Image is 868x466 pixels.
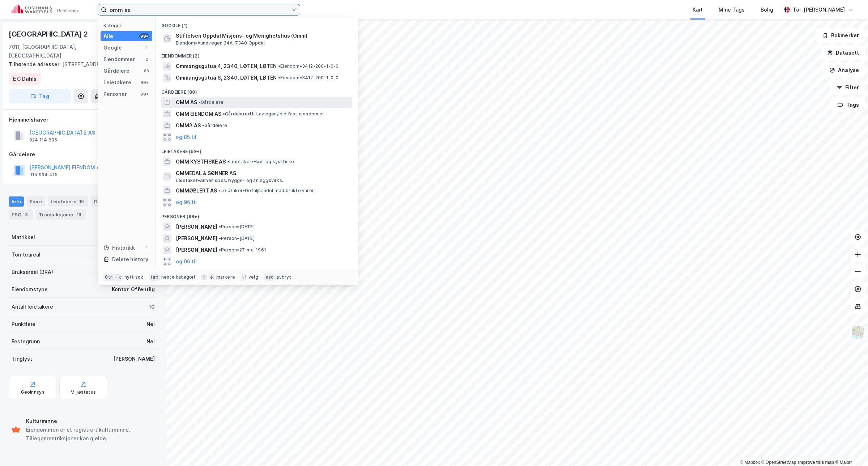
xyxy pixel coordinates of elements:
span: Leietaker • Hav- og kystfiske [227,159,294,165]
div: Tor-[PERSON_NAME] [793,5,845,14]
div: Personer [103,90,127,98]
span: • [278,75,280,80]
div: 99+ [139,33,149,39]
div: Nei [146,320,155,329]
button: Bokmerker [816,28,865,43]
div: 99+ [139,80,149,85]
span: Eiendom • 3412-200-1-0-0 [278,63,339,69]
div: Matrikkel [12,233,35,242]
div: Personer (99+) [156,208,358,221]
div: Leietakere [103,78,131,87]
div: Bolig [761,5,773,14]
span: OMMØBLERT AS [176,186,217,195]
span: • [199,99,201,105]
div: [GEOGRAPHIC_DATA] 2 [9,28,89,40]
button: og 85 til [176,133,196,141]
div: Kart [693,5,703,14]
div: 2 [144,56,149,62]
span: Ommangsgutua 6, 2340, LØTEN, LØTEN [176,73,277,82]
div: Miljøstatus [71,389,96,395]
span: Eiendom • Aunevegen 24A, 7340 Oppdal [176,40,265,46]
span: Eiendom • 3412-200-1-0-0 [278,75,339,81]
div: esc [264,274,275,281]
span: • [202,123,204,128]
div: Antall leietakere [12,302,53,311]
div: Eiendommer (2) [156,47,358,60]
div: Leietakere (99+) [156,143,358,156]
button: og 96 til [176,257,197,266]
div: nytt søk [124,274,144,280]
span: • [219,224,221,229]
div: avbryt [276,274,291,280]
span: Gårdeiere • Utl. av egen/leid fast eiendom el. [223,111,325,117]
span: Stiftelsen Oppdal Misjons- og Menighetshus (Omm) [176,31,349,40]
span: • [219,236,221,241]
button: Tags [831,98,865,112]
a: Mapbox [740,460,760,465]
div: tab [149,274,160,281]
div: E C Dahls [13,75,37,83]
div: Datasett [91,196,127,207]
div: [STREET_ADDRESS] [9,60,152,69]
div: 10 [78,198,85,205]
div: Nei [146,337,155,346]
img: Z [851,326,865,339]
div: Mine Tags [719,5,745,14]
a: Improve this map [798,460,834,465]
span: • [219,247,221,253]
div: Festegrunn [12,337,40,346]
button: og 96 til [176,198,197,207]
div: [PERSON_NAME] [113,355,155,363]
span: Person • [DATE] [219,224,255,230]
div: Google [103,43,122,52]
div: 99+ [139,91,149,97]
div: Eiendommer [103,55,135,64]
div: Historikk (1) [156,267,358,280]
a: OpenStreetMap [761,460,796,465]
div: Geoinnsyn [21,389,44,395]
div: Delete history [112,255,148,264]
div: 3 [23,211,30,218]
span: [PERSON_NAME] [176,234,217,243]
div: Transaksjoner [36,209,86,220]
div: 1 [144,45,149,51]
button: Tag [9,89,71,103]
span: Leietaker • Annen spes. bygge- og anleggsvirks. [176,178,283,183]
span: OMM AS [176,98,197,107]
button: Filter [830,80,865,95]
div: 1 [144,245,149,251]
div: Kulturminne [26,417,155,425]
div: Kontor, Offentlig [112,285,155,294]
div: Info [9,196,24,207]
div: 16 [75,211,83,218]
div: Gårdeiere [9,150,157,159]
span: Ommangsgutua 4, 2340, LØTEN, LØTEN [176,62,277,71]
div: Eiendommen er et registrert kulturminne. Tilleggsrestriksjoner kan gjelde. [26,425,155,443]
span: Tilhørende adresser: [9,61,62,67]
span: [PERSON_NAME] [176,223,217,231]
span: OMM3 AS [176,121,201,130]
div: 88 [144,68,149,74]
div: Kontrollprogram for chat [832,431,868,466]
div: 924 114 835 [29,137,57,143]
div: Leietakere [48,196,88,207]
div: velg [248,274,258,280]
div: Gårdeiere [103,67,129,75]
span: Person • 27. mai 1961 [219,247,266,253]
div: Eiere [27,196,45,207]
div: Gårdeiere (88) [156,84,358,97]
div: ESG [9,209,33,220]
span: Person • [DATE] [219,236,255,241]
div: 915 994 415 [29,172,58,178]
button: Analyse [823,63,865,77]
span: • [218,188,221,193]
div: Bruksareal (BRA) [12,268,53,276]
div: 7011, [GEOGRAPHIC_DATA], [GEOGRAPHIC_DATA] [9,43,100,60]
div: Eiendomstype [12,285,48,294]
div: Historikk [103,243,135,252]
div: Tomteareal [12,250,41,259]
span: Gårdeiere [202,123,227,128]
div: Punktleie [12,320,35,329]
span: • [223,111,225,116]
div: Tinglyst [12,355,32,363]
